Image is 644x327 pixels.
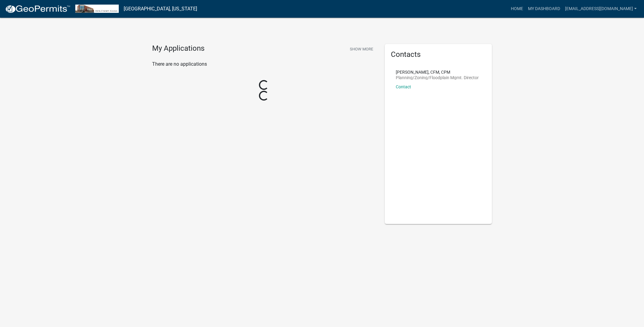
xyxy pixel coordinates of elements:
h4: My Applications [152,44,204,53]
img: Lyon County, Kansas [75,5,119,13]
a: [EMAIL_ADDRESS][DOMAIN_NAME] [563,3,639,15]
a: Contact [396,84,411,89]
button: Show More [347,44,376,54]
a: [GEOGRAPHIC_DATA], [US_STATE] [124,4,197,14]
h5: Contacts [391,50,486,59]
p: [PERSON_NAME], CFM, CPM [396,70,479,74]
a: My Dashboard [526,3,563,15]
p: Planning/Zoning/Floodplain Mgmt. Director [396,75,479,80]
a: Home [508,3,526,15]
p: There are no applications [152,61,376,68]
